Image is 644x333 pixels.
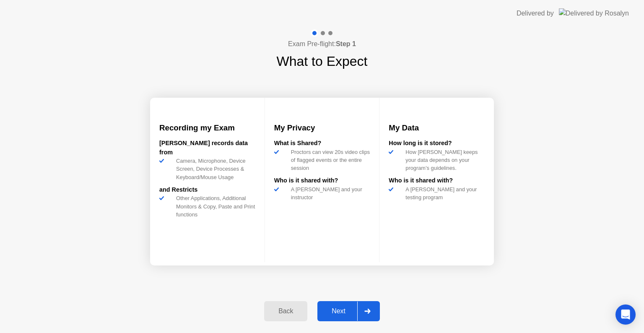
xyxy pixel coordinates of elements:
[288,185,370,201] div: A [PERSON_NAME] and your instructor
[389,122,485,134] h3: My Data
[389,176,485,185] div: Who is it shared with?
[159,122,255,134] h3: Recording my Exam
[267,307,305,315] div: Back
[288,148,370,172] div: Proctors can view 20s video clips of flagged events or the entire session
[274,176,370,185] div: Who is it shared with?
[173,157,255,181] div: Camera, Microphone, Device Screen, Device Processes & Keyboard/Mouse Usage
[389,139,485,148] div: How long is it stored?
[264,301,307,321] button: Back
[615,304,636,325] div: Open Intercom Messenger
[159,139,255,157] div: [PERSON_NAME] records data from
[320,307,357,315] div: Next
[402,185,485,201] div: A [PERSON_NAME] and your testing program
[402,148,485,172] div: How [PERSON_NAME] keeps your data depends on your program’s guidelines.
[288,39,356,49] h4: Exam Pre-flight:
[173,194,255,219] div: Other Applications, Additional Monitors & Copy, Paste and Print functions
[274,122,370,134] h3: My Privacy
[517,8,554,18] div: Delivered by
[559,8,629,18] img: Delivered by Rosalyn
[336,40,356,47] b: Step 1
[277,51,368,71] h1: What to Expect
[274,139,370,148] div: What is Shared?
[159,185,255,195] div: and Restricts
[317,301,380,321] button: Next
